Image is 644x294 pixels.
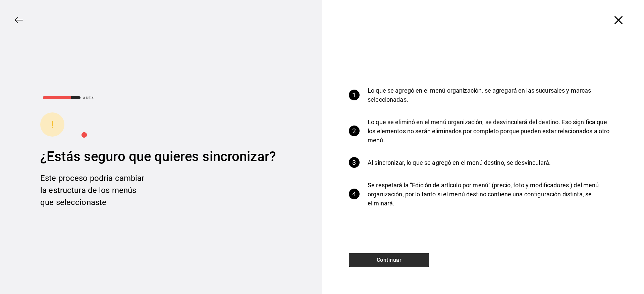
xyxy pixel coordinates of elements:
p: Al sincronizar, lo que se agregó en el menú destino, se desvinculará. [368,158,551,167]
div: 2 [349,126,360,136]
div: Este proceso podría cambiar la estructura de los menús que seleccionaste [40,172,148,208]
div: 1 [349,90,360,100]
p: Se respetará la “Edición de artículo por menú” (precio, foto y modificadores ) del menú organizac... [368,181,612,208]
div: 3 DE 4 [83,95,94,100]
p: Lo que se eliminó en el menú organización, se desvinculará del destino. Eso significa que los ele... [368,117,612,145]
div: 3 [349,157,360,168]
p: Lo que se agregó en el menú organización, se agregará en las sucursales y marcas seleccionadas. [368,86,612,104]
div: 4 [349,189,360,199]
button: Continuar [349,253,429,267]
div: ¿Estás seguro que quieres sincronizar? [40,147,282,167]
